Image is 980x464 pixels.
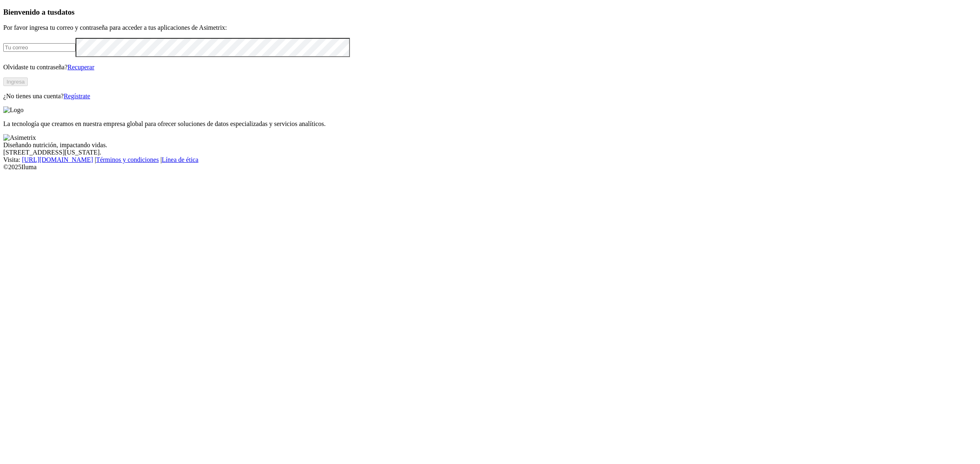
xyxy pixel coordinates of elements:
img: Logo [3,106,24,114]
span: datos [57,8,75,16]
a: Términos y condiciones [96,156,159,163]
button: Ingresa [3,77,28,86]
div: Visita : | | [3,156,977,164]
p: Por favor ingresa tu correo y contraseña para acceder a tus aplicaciones de Asimetrix: [3,24,977,31]
input: Tu correo [3,43,76,52]
p: Olvidaste tu contraseña? [3,64,977,71]
div: [STREET_ADDRESS][US_STATE]. [3,149,977,156]
a: Recuperar [67,64,94,71]
div: © 2025 Iluma [3,164,977,171]
h3: Bienvenido a tus [3,8,977,17]
a: Línea de ética [162,156,198,163]
p: La tecnología que creamos en nuestra empresa global para ofrecer soluciones de datos especializad... [3,120,977,128]
img: Asimetrix [3,134,36,141]
a: Regístrate [64,93,90,99]
p: ¿No tienes una cuenta? [3,93,977,100]
a: [URL][DOMAIN_NAME] [22,156,93,163]
div: Diseñando nutrición, impactando vidas. [3,141,977,149]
